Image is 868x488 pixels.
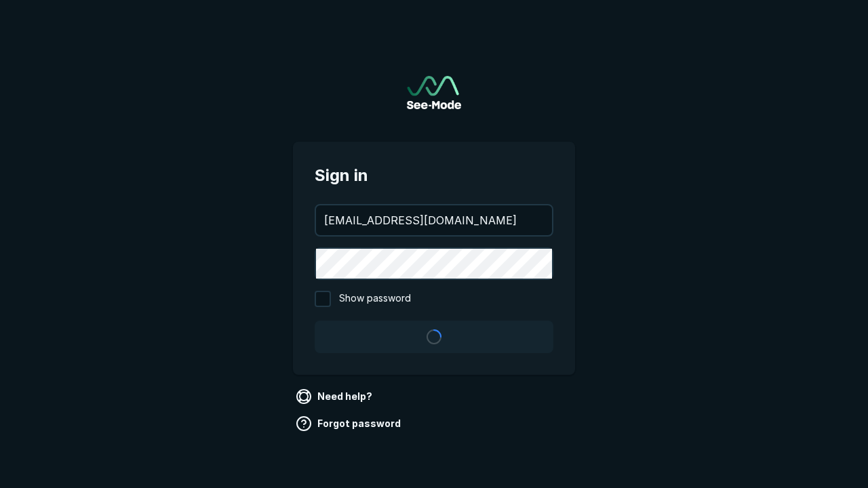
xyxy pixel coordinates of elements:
img: See-Mode Logo [407,76,461,109]
span: Sign in [315,163,553,188]
span: Show password [339,291,411,307]
input: your@email.com [316,205,552,235]
a: Need help? [293,386,378,407]
a: Go to sign in [407,76,461,109]
a: Forgot password [293,413,406,434]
